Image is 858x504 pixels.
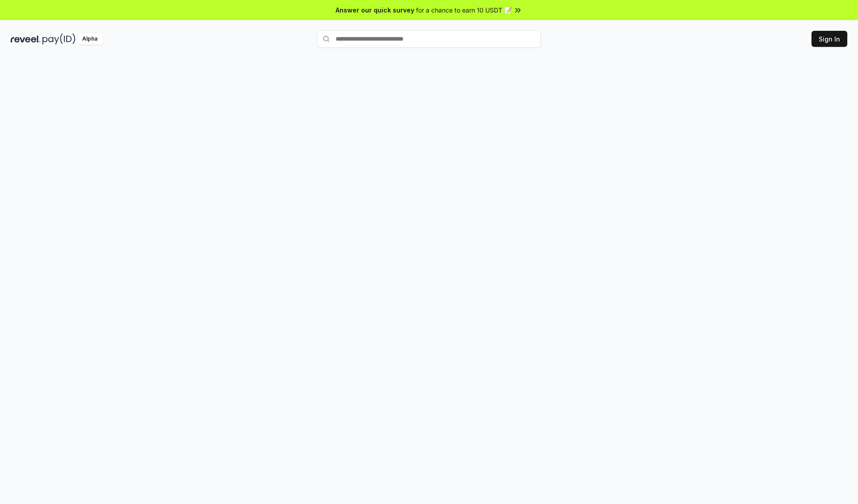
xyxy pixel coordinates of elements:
span: Answer our quick survey [336,5,414,15]
span: for a chance to earn 10 USDT 📝 [416,5,512,15]
button: Sign In [812,31,847,47]
img: pay_id [42,33,76,45]
div: Alpha [77,33,102,45]
img: reveel_dark [11,33,41,45]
